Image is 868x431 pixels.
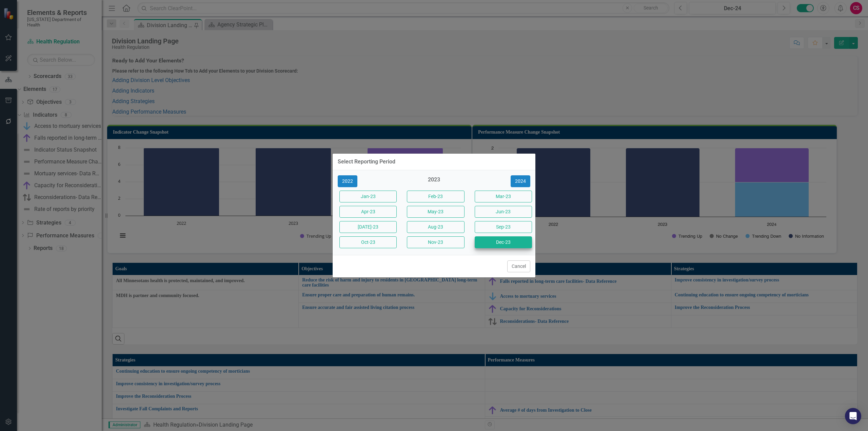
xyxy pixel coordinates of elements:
[338,159,395,165] div: Select Reporting Period
[475,236,532,248] button: Dec-23
[339,221,397,233] button: [DATE]-23
[339,206,397,218] button: Apr-23
[475,221,532,233] button: Sep-23
[511,175,530,187] button: 2024
[339,236,397,248] button: Oct-23
[407,221,464,233] button: Aug-23
[845,408,861,424] div: Open Intercom Messenger
[338,175,357,187] button: 2022
[405,176,462,187] div: 2023
[507,260,530,272] button: Cancel
[407,191,464,202] button: Feb-23
[475,206,532,218] button: Jun-23
[407,236,464,248] button: Nov-23
[407,206,464,218] button: May-23
[475,191,532,202] button: Mar-23
[339,191,397,202] button: Jan-23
